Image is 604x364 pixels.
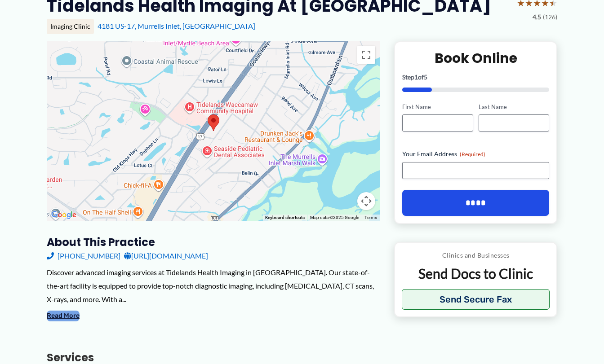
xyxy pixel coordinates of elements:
[479,103,549,111] label: Last Name
[402,289,550,310] button: Send Secure Fax
[402,49,549,67] h2: Book Online
[47,266,380,306] div: Discover advanced imaging services at Tidelands Health Imaging in [GEOGRAPHIC_DATA]. Our state-of...
[402,149,549,158] label: Your Email Address
[402,74,549,80] p: Step of
[414,73,418,81] span: 1
[47,311,80,321] button: Read More
[47,249,120,263] a: [PHONE_NUMBER]
[98,22,255,30] a: 4181 US-17, Murrells Inlet, [GEOGRAPHIC_DATA]
[357,46,375,64] button: Toggle fullscreen view
[357,192,375,210] button: Map camera controls
[49,209,79,221] img: Google
[364,215,377,220] a: Terms (opens in new tab)
[124,249,208,263] a: [URL][DOMAIN_NAME]
[47,235,380,249] h3: About this practice
[402,103,473,111] label: First Name
[49,209,79,221] a: Open this area in Google Maps (opens a new window)
[460,151,485,158] span: (Required)
[533,11,541,23] span: 4.5
[47,19,94,34] div: Imaging Clinic
[543,11,557,23] span: (126)
[310,215,359,220] span: Map data ©2025 Google
[402,250,550,261] p: Clinics and Businesses
[402,265,550,282] p: Send Docs to Clinic
[424,73,427,81] span: 5
[265,215,305,221] button: Keyboard shortcuts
